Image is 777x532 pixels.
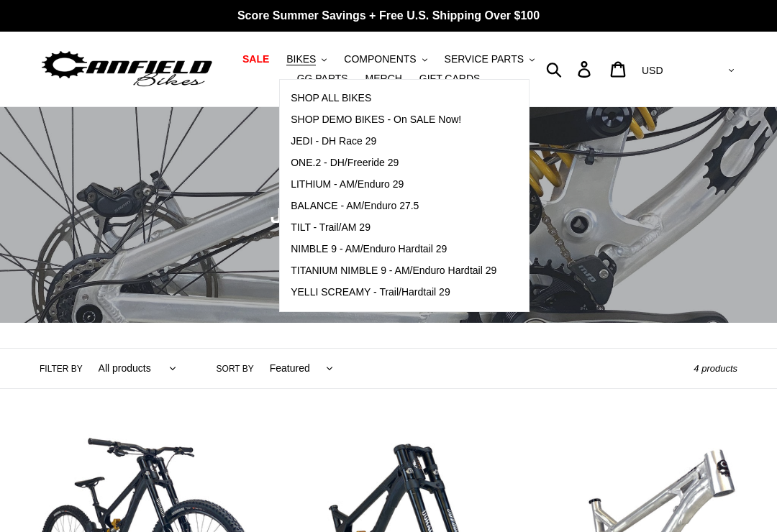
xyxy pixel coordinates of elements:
[271,202,507,228] span: JEDI 29 - Downhill Race
[694,363,737,374] span: 4 products
[242,53,269,65] span: SALE
[365,73,402,85] span: MERCH
[280,217,507,239] a: TILT - Trail/AM 29
[217,362,254,375] label: Sort by
[412,69,488,88] a: GIFT CARDS
[437,50,542,69] button: SERVICE PARTS
[280,282,507,303] a: YELLI SCREAMY - Trail/Hardtail 29
[280,152,507,174] a: ONE.2 - DH/Freeride 29
[291,114,461,126] span: SHOP DEMO BIKES - On SALE Now!
[337,50,434,69] button: COMPONENTS
[280,174,507,196] a: LITHIUM - AM/Enduro 29
[291,92,371,104] span: SHOP ALL BIKES
[40,47,214,91] img: Canfield Bikes
[445,53,524,65] span: SERVICE PARTS
[40,362,83,375] label: Filter by
[280,196,507,217] a: BALANCE - AM/Enduro 27.5
[291,221,371,234] span: TILT - Trail/AM 29
[280,260,507,282] a: TITANIUM NIMBLE 9 - AM/Enduro Hardtail 29
[280,131,507,152] a: JEDI - DH Race 29
[291,286,450,298] span: YELLI SCREAMY - Trail/Hardtail 29
[297,73,348,85] span: GG PARTS
[286,53,316,65] span: BIKES
[280,239,507,260] a: NIMBLE 9 - AM/Enduro Hardtail 29
[344,53,416,65] span: COMPONENTS
[279,50,334,69] button: BIKES
[419,73,481,85] span: GIFT CARDS
[290,69,355,88] a: GG PARTS
[358,69,409,88] a: MERCH
[280,88,507,109] a: SHOP ALL BIKES
[291,265,496,277] span: TITANIUM NIMBLE 9 - AM/Enduro Hardtail 29
[291,200,419,212] span: BALANCE - AM/Enduro 27.5
[280,109,507,131] a: SHOP DEMO BIKES - On SALE Now!
[291,135,376,147] span: JEDI - DH Race 29
[291,178,404,191] span: LITHIUM - AM/Enduro 29
[235,50,276,69] a: SALE
[291,157,399,169] span: ONE.2 - DH/Freeride 29
[291,243,447,255] span: NIMBLE 9 - AM/Enduro Hardtail 29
